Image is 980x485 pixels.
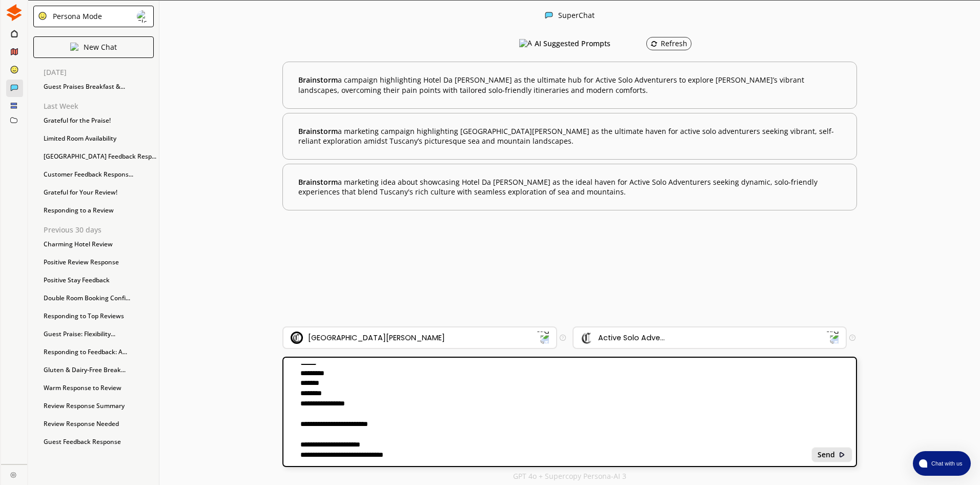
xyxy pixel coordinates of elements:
div: Charming Hotel Review [38,237,159,252]
span: Brainstorm [298,75,338,85]
div: SuperChat [558,11,595,21]
img: AI Suggested Prompts [519,39,532,48]
div: Limited Room Availability [38,131,159,146]
b: Send [818,451,835,459]
span: Chat with us [927,459,965,468]
div: Double Room Booking Confi... [38,290,159,306]
div: Review Response Needed [38,416,159,432]
div: Warm Response to Review [38,380,159,396]
button: atlas-launcher [913,451,971,476]
p: New Chat [84,43,117,51]
div: Review Response Summary [38,398,159,414]
img: Audience Icon [581,332,593,344]
img: Brand Icon [291,332,303,344]
img: Dropdown Icon [536,331,549,344]
img: Tooltip Icon [849,335,855,341]
img: Close [137,10,149,23]
div: Responding to Top Reviews [38,308,159,324]
div: Active Solo Adve... [598,334,665,342]
img: Dropdown Icon [826,331,839,344]
div: Responding to Feedback: A... [38,344,159,360]
img: Close [6,4,23,21]
div: Positive Review Response [38,255,159,270]
p: Last Week [44,102,159,110]
div: Refresh [650,40,687,48]
div: Grateful for Your Review! [38,185,159,200]
div: Guest Feedback Response [38,434,159,450]
span: Brainstorm [298,177,338,187]
b: a campaign highlighting Hotel Da [PERSON_NAME] as the ultimate hub for Active Solo Adventurers to... [298,75,841,95]
div: [GEOGRAPHIC_DATA] Feedback Resp... [38,149,159,164]
p: Previous 30 days [44,226,159,234]
img: Close [545,11,553,20]
a: Close [1,464,27,482]
div: Persona Mode [49,12,102,21]
b: a marketing idea about showcasing Hotel Da [PERSON_NAME] as the ideal haven for Active Solo Adven... [298,177,841,197]
img: Tooltip Icon [560,335,566,341]
div: Grateful for the Praise! [38,113,159,128]
div: [GEOGRAPHIC_DATA][PERSON_NAME] [308,334,445,342]
div: Guest Praise: Flexibility... [38,326,159,342]
div: Guest Praises Breakfast &... [38,79,159,94]
img: Close [10,472,16,478]
span: Brainstorm [298,126,338,136]
div: Responding to a Review [38,203,159,218]
img: Close [38,11,47,21]
img: Close [70,43,78,51]
div: Gluten & Dairy-Free Break... [38,362,159,378]
p: GPT 4o + Supercopy Persona-AI 3 [513,472,626,480]
img: Close [839,451,846,458]
div: Positive Stay Feedback [38,273,159,288]
p: [DATE] [44,68,159,76]
img: Refresh [650,40,658,47]
b: a marketing campaign highlighting [GEOGRAPHIC_DATA][PERSON_NAME] as the ultimate haven for active... [298,126,841,146]
h3: AI Suggested Prompts [535,36,610,51]
div: Customer Feedback Respons... [38,167,159,182]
